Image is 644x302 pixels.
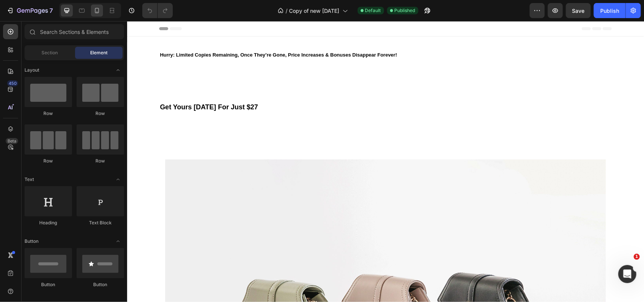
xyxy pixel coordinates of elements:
div: Row [25,110,72,117]
button: Save [566,3,591,18]
div: Row [77,158,124,164]
div: Row [77,110,124,117]
span: Default [365,7,381,14]
span: Toggle open [112,173,124,185]
span: Copy of new [DATE] [289,7,340,15]
span: Text [25,176,34,183]
span: Toggle open [112,64,124,76]
span: 1 [634,254,640,260]
div: 450 [7,80,18,86]
span: / [286,7,288,15]
iframe: Intercom live chat [618,265,636,283]
span: Save [572,8,585,14]
span: Published [395,7,415,14]
div: Button [77,281,124,288]
span: Layout [25,67,39,74]
p: 7 [49,6,53,15]
span: Toggle open [112,235,124,247]
div: Row [25,158,72,164]
div: Text Block [77,219,124,226]
span: Section [42,49,58,56]
button: Publish [594,3,626,18]
input: Search Sections & Elements [25,24,124,39]
span: Element [90,49,108,56]
div: Undo/Redo [142,3,173,18]
button: 7 [3,3,56,18]
iframe: Design area [127,21,644,302]
span: Button [25,238,38,245]
div: Button [25,281,72,288]
div: Publish [600,7,619,15]
div: Beta [6,138,18,144]
div: Heading [25,219,72,226]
